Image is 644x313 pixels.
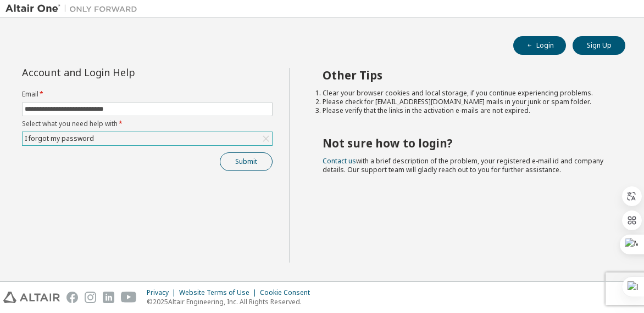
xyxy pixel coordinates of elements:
img: facebook.svg [66,292,78,303]
img: instagram.svg [85,292,96,303]
li: Clear your browser cookies and local storage, if you continue experiencing problems. [323,89,606,98]
h2: Other Tips [323,68,606,82]
li: Please check for [EMAIL_ADDRESS][DOMAIN_NAME] mails in your junk or spam folder. [323,98,606,106]
img: altair_logo.svg [3,292,60,303]
button: Login [513,36,566,55]
span: with a brief description of the problem, your registered e-mail id and company details. Our suppo... [323,156,603,174]
label: Email [22,90,273,99]
li: Please verify that the links in the activation e-mails are not expired. [323,106,606,115]
p: © 2025 Altair Engineering, Inc. All Rights Reserved. [147,297,317,306]
div: Privacy [147,288,179,297]
div: Cookie Consent [260,288,317,297]
img: linkedin.svg [103,292,114,303]
div: Account and Login Help [22,68,223,77]
a: Contact us [323,156,356,166]
div: Website Terms of Use [179,288,260,297]
img: Altair One [5,3,143,14]
img: youtube.svg [121,292,137,303]
div: I forgot my password [23,133,96,145]
label: Select what you need help with [22,119,273,128]
button: Submit [220,152,273,171]
div: I forgot my password [23,132,272,145]
h2: Not sure how to login? [323,136,606,150]
button: Sign Up [573,36,625,55]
